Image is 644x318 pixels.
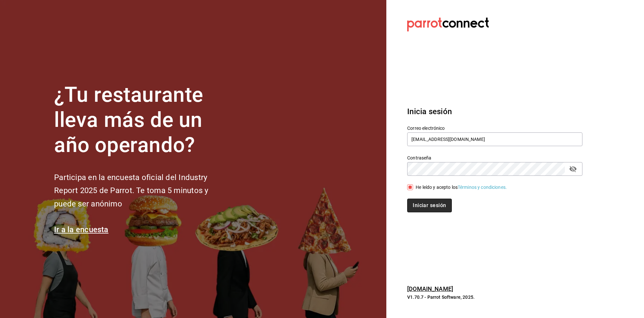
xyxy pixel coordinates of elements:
[416,184,507,191] div: He leído y acepto los
[567,163,579,174] button: passwordField
[407,126,582,130] label: Correo electrónico
[407,132,582,146] input: Ingresa tu correo electrónico
[407,156,582,160] label: Contraseña
[54,83,230,158] h1: ¿Tu restaurante lleva más de un año operando?
[407,285,453,292] a: [DOMAIN_NAME]
[407,199,451,212] button: Iniciar sesión
[54,171,230,211] h2: Participa en la encuesta oficial del Industry Report 2025 de Parrot. Te toma 5 minutos y puede se...
[458,185,507,190] a: Términos y condiciones.
[54,225,108,234] a: Ir a la encuesta
[407,106,582,117] h3: Inicia sesión
[407,294,582,300] p: V1.70.7 - Parrot Software, 2025.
